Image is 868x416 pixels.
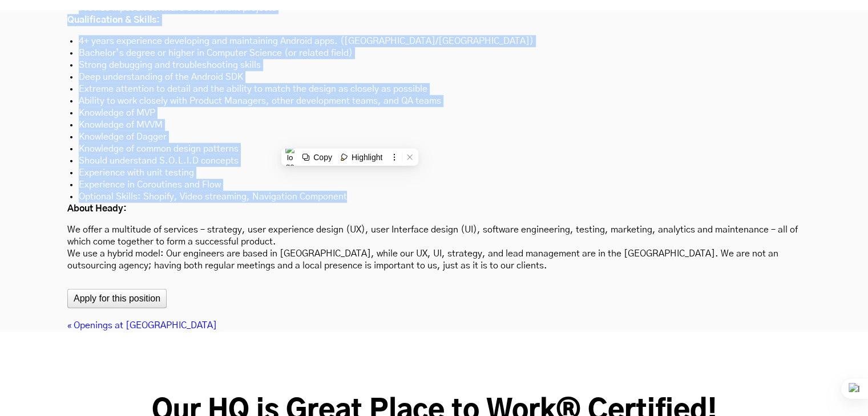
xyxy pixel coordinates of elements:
li: Ability to work closely with Product Managers, other development teams, and QA teams [79,95,789,107]
li: Extreme attention to detail and the ability to match the design as closely as possible [79,83,789,95]
li: Bachelor’s degree or higher in Computer Science (or related field) [79,47,789,59]
li: Should understand S.O.L.I.D concepts [79,155,789,167]
li: Strong debugging and troubleshooting skills [79,59,789,71]
strong: About Heady: [67,204,127,213]
strong: Qualification & Skills: [67,15,160,25]
li: Knowledge of MVVM [79,119,789,131]
li: Experience with unit testing [79,167,789,179]
li: Optional Skills: Shopify, Video streaming, Navigation Component [79,191,789,203]
li: Experience in Coroutines and Flow [79,179,789,191]
li: Knowledge of MVP [79,107,789,119]
p: We offer a multitude of services – strategy, user experience design (UX), user Interface design (... [67,224,801,272]
button: Apply for this position [67,289,167,308]
li: Knowledge of common design patterns [79,143,789,155]
li: Knowledge of Dagger [79,131,789,143]
a: « Openings at [GEOGRAPHIC_DATA] [67,321,217,330]
li: 4+ years experience developing and maintaining Android apps. ([GEOGRAPHIC_DATA]/[GEOGRAPHIC_DATA]) [79,35,789,47]
li: Deep understanding of the Android SDK [79,71,789,83]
